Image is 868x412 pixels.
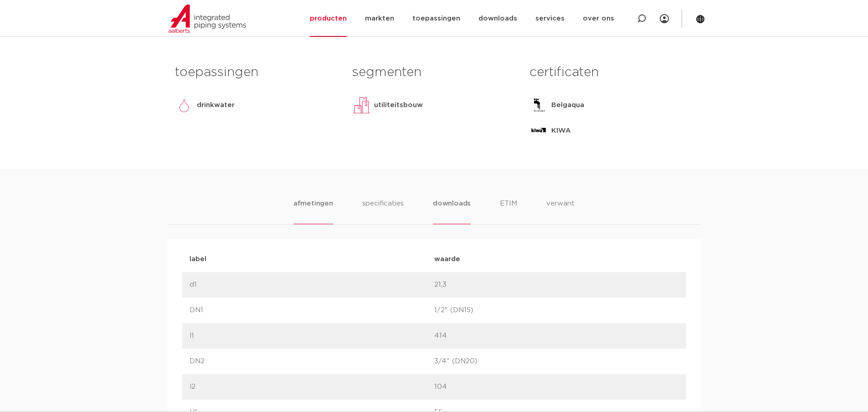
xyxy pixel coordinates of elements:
li: ETIM [500,198,517,224]
p: 414 [434,330,679,341]
p: 21,3 [434,279,679,290]
li: specificaties [362,198,404,224]
li: afmetingen [293,198,333,224]
p: 3/4" (DN20) [434,356,679,367]
h3: toepassingen [175,63,339,82]
img: Belgaqua [529,96,548,114]
p: 104 [434,381,679,392]
p: Belgaqua [551,100,584,111]
p: waarde [434,254,679,265]
p: utiliteitsbouw [374,100,423,111]
p: d1 [190,279,434,290]
h3: certificaten [529,63,693,82]
h3: segmenten [352,63,516,82]
p: DN2 [190,356,434,367]
p: DN1 [190,305,434,316]
p: KIWA [551,125,571,136]
p: l2 [190,381,434,392]
img: drinkwater [175,96,193,114]
p: l1 [190,330,434,341]
p: drinkwater [197,100,235,111]
img: KIWA [529,122,548,140]
p: label [190,254,434,265]
li: verwant [546,198,575,224]
img: utiliteitsbouw [352,96,370,114]
p: 1/2" (DN15) [434,305,679,316]
li: downloads [433,198,471,224]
